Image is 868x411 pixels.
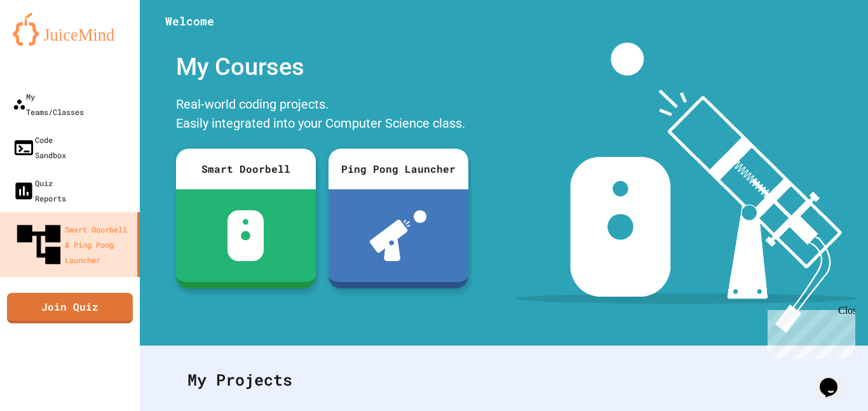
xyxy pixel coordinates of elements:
div: My Teams/Classes [13,89,84,119]
img: logo-orange.svg [13,13,127,46]
img: banner-image-my-projects.png [515,43,856,333]
div: Smart Doorbell [176,149,316,189]
iframe: chat widget [815,360,855,398]
img: sdb-white.svg [227,210,264,261]
div: Quiz Reports [13,175,66,206]
div: Ping Pong Launcher [329,149,468,189]
img: ppl-with-ball.png [370,210,426,261]
div: Chat with us now!Close [5,5,88,81]
div: Real-world coding projects. Easily integrated into your Computer Science class. [170,91,475,139]
div: Smart Doorbell & Ping Pong Launcher [13,219,132,271]
div: My Projects [175,355,833,405]
iframe: chat widget [763,305,855,359]
div: My Courses [170,43,475,91]
a: Join Quiz [7,293,133,323]
div: Code Sandbox [13,132,66,163]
